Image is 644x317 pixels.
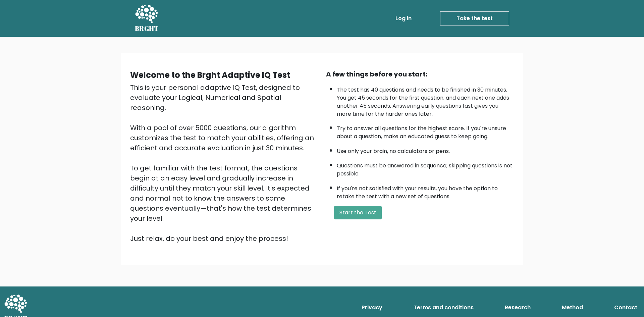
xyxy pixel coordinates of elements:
[135,24,159,33] h5: BRGHT
[559,301,586,314] a: Method
[393,12,414,25] a: Log in
[611,301,640,314] a: Contact
[135,3,159,34] a: BRGHT
[337,144,514,155] li: Use only your brain, no calculators or pens.
[337,158,514,178] li: Questions must be answered in sequence; skipping questions is not possible.
[130,69,290,81] b: Welcome to the Brght Adaptive IQ Test
[502,301,533,314] a: Research
[359,301,385,314] a: Privacy
[326,69,514,79] div: A few things before you start:
[337,83,514,118] li: The test has 40 questions and needs to be finished in 30 minutes. You get 45 seconds for the firs...
[334,206,382,219] button: Start the Test
[411,301,476,314] a: Terms and conditions
[337,121,514,141] li: Try to answer all questions for the highest score. If you're unsure about a question, make an edu...
[130,83,318,244] div: This is your personal adaptive IQ Test, designed to evaluate your Logical, Numerical and Spatial ...
[337,181,514,201] li: If you're not satisfied with your results, you have the option to retake the test with a new set ...
[440,11,509,25] a: Take the test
